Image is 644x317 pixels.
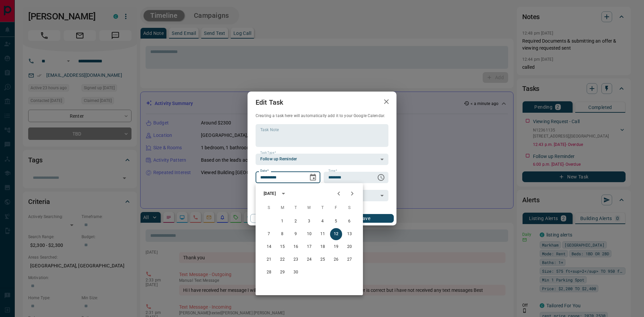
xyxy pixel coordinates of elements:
[343,201,356,215] span: Saturday
[336,214,394,223] button: Save
[317,201,329,215] span: Thursday
[263,201,275,215] span: Sunday
[290,228,302,240] button: 9
[263,228,275,240] button: 7
[303,215,315,227] button: 3
[256,154,388,165] div: Follow up Reminder
[317,215,329,227] button: 4
[290,254,302,266] button: 23
[345,187,359,200] button: Next month
[343,215,356,227] button: 6
[263,241,275,253] button: 14
[256,113,388,119] p: Creating a task here will automatically add it to your Google Calendar.
[374,171,388,184] button: Choose time, selected time is 6:00 PM
[276,228,288,240] button: 8
[263,254,275,266] button: 21
[278,188,289,199] button: calendar view is open, switch to year view
[276,201,288,215] span: Monday
[317,254,329,266] button: 25
[330,254,342,266] button: 26
[303,241,315,253] button: 17
[317,228,329,240] button: 11
[276,254,288,266] button: 22
[260,151,276,155] label: Task Type
[250,214,308,223] button: Cancel
[276,241,288,253] button: 15
[330,241,342,253] button: 19
[276,266,288,278] button: 29
[343,228,356,240] button: 13
[330,201,342,215] span: Friday
[290,215,302,227] button: 2
[303,254,315,266] button: 24
[328,169,337,173] label: Time
[343,241,356,253] button: 20
[303,201,315,215] span: Wednesday
[303,228,315,240] button: 10
[290,241,302,253] button: 16
[330,228,342,240] button: 12
[330,215,342,227] button: 5
[317,241,329,253] button: 18
[290,201,302,215] span: Tuesday
[260,169,269,173] label: Date
[306,171,320,184] button: Choose date, selected date is Sep 12, 2025
[276,215,288,227] button: 1
[343,254,356,266] button: 27
[332,187,345,200] button: Previous month
[264,191,276,197] div: [DATE]
[248,92,291,113] h2: Edit Task
[290,266,302,278] button: 30
[263,266,275,278] button: 28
